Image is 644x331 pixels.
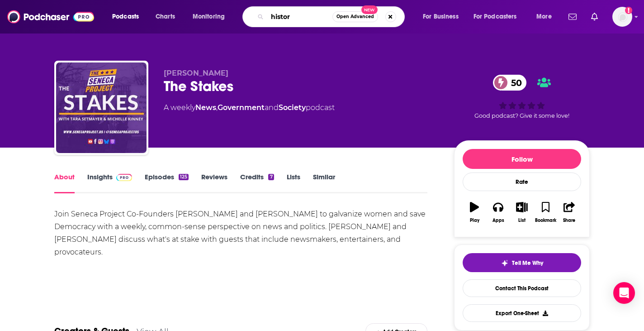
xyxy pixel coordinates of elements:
[7,8,94,25] img: Podchaser - Follow, Share and Rate Podcasts
[468,10,530,24] button: open menu
[332,11,378,22] button: Open AdvancedNew
[179,174,189,180] div: 125
[612,7,632,27] img: User Profile
[106,10,151,24] button: open menu
[279,103,306,112] a: Society
[463,173,581,191] div: Rate
[563,218,575,223] div: Share
[87,173,132,193] a: InsightsPodchaser Pro
[417,10,470,24] button: open menu
[361,5,378,14] span: New
[216,103,218,112] span: ,
[535,218,556,223] div: Bookmark
[56,62,147,153] img: The Stakes
[265,103,279,112] span: and
[54,173,75,193] a: About
[201,173,227,193] a: Reviews
[613,282,635,304] div: Open Intercom Messenger
[463,253,581,272] button: tell me why sparkleTell Me Why
[518,218,526,223] div: List
[423,10,459,23] span: For Business
[463,279,581,297] a: Contact This Podcast
[313,173,335,193] a: Similar
[534,196,557,229] button: Bookmark
[502,75,526,91] span: 50
[336,14,374,19] span: Open Advanced
[116,174,132,181] img: Podchaser Pro
[492,218,504,223] div: Apps
[267,10,332,24] input: Search podcasts, credits, & more...
[240,173,274,193] a: Credits7
[454,69,590,125] div: 50Good podcast? Give it some love!
[164,69,228,77] span: [PERSON_NAME]
[268,174,274,180] div: 7
[470,218,479,223] div: Play
[251,6,413,27] div: Search podcasts, credits, & more...
[565,9,580,24] a: Show notifications dropdown
[587,9,601,24] a: Show notifications dropdown
[218,103,265,112] a: Government
[510,196,534,229] button: List
[463,196,486,229] button: Play
[150,10,180,24] a: Charts
[501,259,508,267] img: tell me why sparkle
[486,196,510,229] button: Apps
[536,10,552,23] span: More
[112,10,139,23] span: Podcasts
[612,7,632,27] button: Show profile menu
[493,75,526,91] a: 50
[463,304,581,322] button: Export One-Sheet
[195,103,216,112] a: News
[474,10,517,23] span: For Podcasters
[164,102,335,113] div: A weekly podcast
[145,173,189,193] a: Episodes125
[530,10,563,24] button: open menu
[287,173,300,193] a: Lists
[186,10,237,24] button: open menu
[463,149,581,169] button: Follow
[512,259,543,267] span: Tell Me Why
[474,112,569,119] span: Good podcast? Give it some love!
[156,10,175,23] span: Charts
[612,7,632,27] span: Logged in as cfreundlich
[558,196,581,229] button: Share
[54,208,427,259] div: Join Seneca Project Co-Founders [PERSON_NAME] and [PERSON_NAME] to galvanize women and save Democ...
[625,7,632,14] svg: Add a profile image
[193,10,225,23] span: Monitoring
